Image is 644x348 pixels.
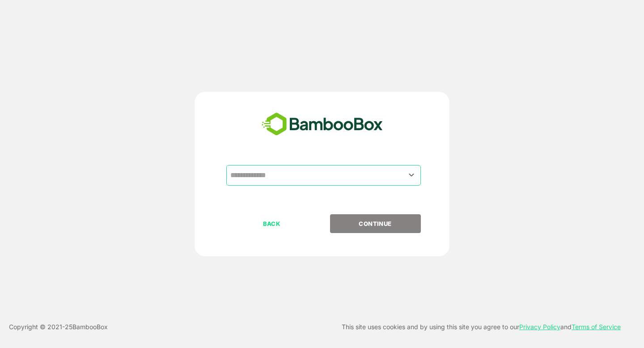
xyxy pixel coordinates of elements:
[406,169,418,181] button: Open
[257,110,388,139] img: bamboobox
[227,219,317,229] p: BACK
[330,219,420,229] p: CONTINUE
[9,322,108,332] p: Copyright © 2021- 25 BambooBox
[330,214,421,233] button: CONTINUE
[342,322,621,332] p: This site uses cookies and by using this site you agree to our and
[572,323,621,331] a: Terms of Service
[519,323,560,331] a: Privacy Policy
[226,214,317,233] button: BACK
